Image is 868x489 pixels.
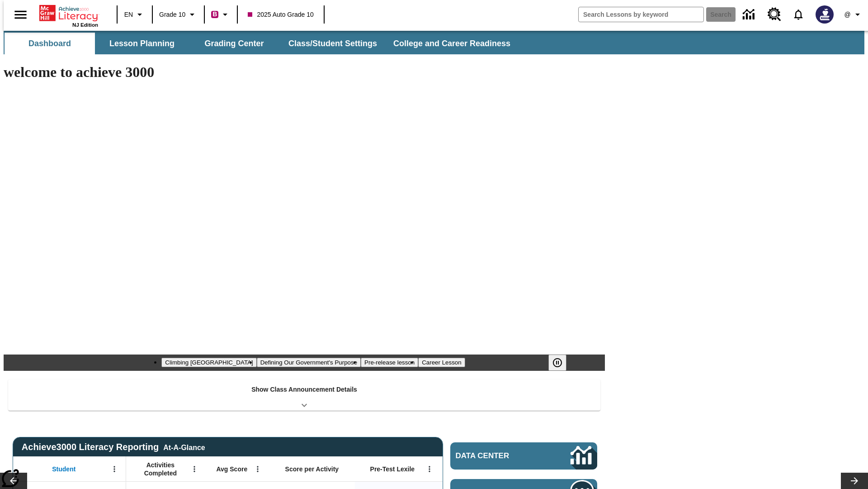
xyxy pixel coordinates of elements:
div: SubNavbar [4,33,519,54]
button: Slide 1 Climbing Mount Tai [161,358,256,367]
a: Data Center [450,442,597,470]
button: Open Menu [188,462,201,476]
span: Avg Score [216,465,247,473]
div: Home [39,3,98,28]
button: Pause [548,355,566,371]
button: Profile/Settings [839,6,868,23]
span: EN [124,10,133,19]
button: Slide 4 Career Lesson [418,358,465,367]
span: @ [844,10,850,19]
button: Slide 2 Defining Our Government's Purpose [257,358,361,367]
button: Open Menu [108,462,121,476]
span: Grade 10 [159,10,185,19]
button: Lesson Planning [97,33,187,54]
a: Home [39,4,98,22]
button: Class/Student Settings [281,33,384,54]
a: Data Center [737,2,762,27]
button: Boost Class color is violet red. Change class color [208,6,234,23]
span: 2025 Auto Grade 10 [248,10,313,19]
span: Activities Completed [131,461,190,477]
button: Open side menu [7,1,34,28]
img: Avatar [816,5,834,24]
a: Resource Center, Will open in new tab [762,2,787,27]
button: Grading Center [189,33,279,54]
div: Show Class Announcement Details [8,379,600,411]
button: Lesson carousel, Next [841,473,868,489]
span: Student [52,465,75,473]
a: Notifications [787,3,810,26]
button: College and Career Readiness [386,33,518,54]
span: Score per Activity [285,465,339,473]
span: NJ Edition [72,22,98,28]
button: Dashboard [5,33,95,54]
button: Grade: Grade 10, Select a grade [156,6,201,23]
div: Pause [548,355,576,371]
button: Open Menu [251,462,264,476]
h1: welcome to achieve 3000 [4,64,605,81]
button: Language: EN, Select a language [120,6,149,23]
button: Open Menu [423,462,436,476]
div: SubNavbar [4,31,864,54]
span: Pre-Test Lexile [370,465,415,473]
span: Data Center [456,451,540,460]
span: B [212,9,217,20]
p: Show Class Announcement Details [251,385,357,394]
button: Select a new avatar [810,3,839,26]
span: Achieve3000 Literacy Reporting [22,442,205,452]
div: At-A-Glance [163,442,205,452]
button: Slide 3 Pre-release lesson [361,358,418,367]
input: search field [579,7,703,22]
